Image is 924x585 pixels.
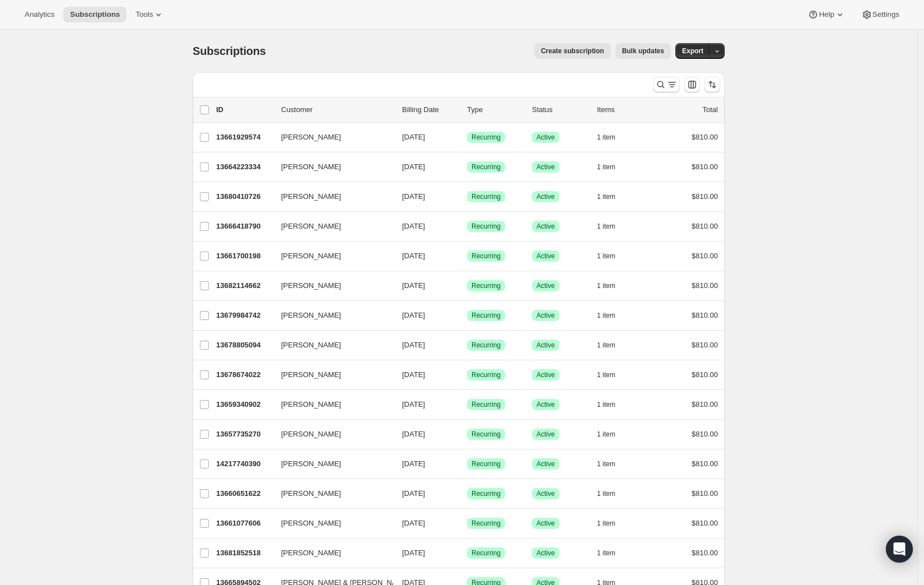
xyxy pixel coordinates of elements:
[536,192,555,201] span: Active
[402,459,425,468] span: [DATE]
[402,430,425,438] span: [DATE]
[472,222,501,231] span: Recurring
[597,162,615,171] span: 1 item
[472,400,501,409] span: Recurring
[472,252,501,261] span: Recurring
[597,549,615,558] span: 1 item
[692,281,718,290] span: $810.00
[536,400,555,409] span: Active
[216,397,718,412] div: 13659340902[PERSON_NAME][DATE]SuccessRecurringSuccessActive1 item$810.00
[597,222,615,231] span: 1 item
[274,366,386,384] button: [PERSON_NAME]
[597,489,615,498] span: 1 item
[216,426,718,442] div: 13657735270[PERSON_NAME][DATE]SuccessRecurringSuccessActive1 item$810.00
[274,514,386,532] button: [PERSON_NAME]
[472,281,501,290] span: Recurring
[692,162,718,171] span: $810.00
[597,192,615,201] span: 1 item
[536,252,555,261] span: Active
[692,222,718,230] span: $810.00
[597,159,628,175] button: 1 item
[675,43,710,59] button: Export
[216,367,718,383] div: 13678674022[PERSON_NAME][DATE]SuccessRecurringSuccessActive1 item$810.00
[692,519,718,527] span: $810.00
[402,222,425,230] span: [DATE]
[274,396,386,414] button: [PERSON_NAME]
[692,252,718,260] span: $810.00
[274,336,386,354] button: [PERSON_NAME]
[536,281,555,290] span: Active
[472,133,501,142] span: Recurring
[216,310,272,321] p: 13679984742
[536,430,555,439] span: Active
[536,459,555,468] span: Active
[819,10,834,19] span: Help
[472,192,501,201] span: Recurring
[536,370,555,379] span: Active
[692,133,718,141] span: $810.00
[703,104,718,115] p: Total
[597,426,628,442] button: 1 item
[472,311,501,320] span: Recurring
[472,459,501,468] span: Recurring
[541,47,604,55] span: Create subscription
[274,544,386,562] button: [PERSON_NAME]
[597,308,628,323] button: 1 item
[216,429,272,440] p: 13657735270
[536,519,555,528] span: Active
[597,370,615,379] span: 1 item
[692,459,718,468] span: $810.00
[402,252,425,260] span: [DATE]
[402,192,425,201] span: [DATE]
[597,400,615,409] span: 1 item
[472,549,501,558] span: Recurring
[129,7,171,22] button: Tools
[25,10,54,19] span: Analytics
[536,341,555,350] span: Active
[597,252,615,261] span: 1 item
[274,455,386,473] button: [PERSON_NAME]
[63,7,127,22] button: Subscriptions
[597,189,628,205] button: 1 item
[402,104,458,115] p: Billing Date
[274,247,386,265] button: [PERSON_NAME]
[532,104,588,115] p: Status
[216,191,272,202] p: 13680410726
[472,489,501,498] span: Recurring
[472,341,501,350] span: Recurring
[216,221,272,232] p: 13666418790
[274,158,386,176] button: [PERSON_NAME]
[886,536,913,563] div: Open Intercom Messenger
[692,311,718,319] span: $810.00
[216,132,272,143] p: 13661929574
[216,456,718,472] div: 14217740390[PERSON_NAME][DATE]SuccessRecurringSuccessActive1 item$810.00
[281,458,341,470] span: [PERSON_NAME]
[281,280,341,291] span: [PERSON_NAME]
[472,430,501,439] span: Recurring
[281,132,341,143] span: [PERSON_NAME]
[597,367,628,383] button: 1 item
[216,248,718,264] div: 13661700198[PERSON_NAME][DATE]SuccessRecurringSuccessActive1 item$810.00
[872,10,899,19] span: Settings
[597,129,628,145] button: 1 item
[402,162,425,171] span: [DATE]
[402,281,425,290] span: [DATE]
[216,458,272,470] p: 14217740390
[536,133,555,142] span: Active
[597,545,628,561] button: 1 item
[281,250,341,262] span: [PERSON_NAME]
[281,161,341,173] span: [PERSON_NAME]
[216,516,718,531] div: 13661077606[PERSON_NAME][DATE]SuccessRecurringSuccessActive1 item$810.00
[274,485,386,503] button: [PERSON_NAME]
[136,10,153,19] span: Tools
[597,430,615,439] span: 1 item
[597,104,653,115] div: Items
[597,311,615,320] span: 1 item
[402,370,425,379] span: [DATE]
[18,7,61,22] button: Analytics
[597,133,615,142] span: 1 item
[536,489,555,498] span: Active
[216,340,272,351] p: 13678805094
[615,43,671,59] button: Bulk updates
[216,488,272,499] p: 13660651622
